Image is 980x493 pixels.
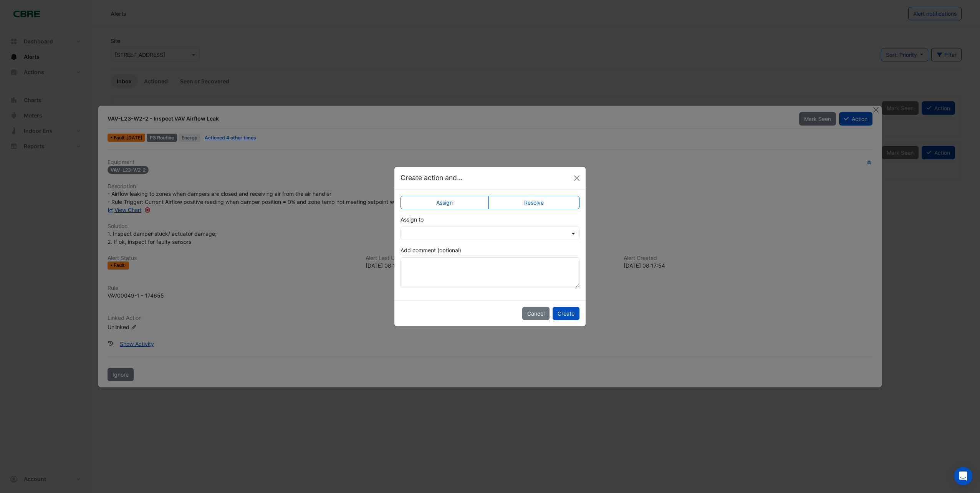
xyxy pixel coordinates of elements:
div: Open Intercom Messenger [954,467,972,485]
h5: Create action and... [401,173,463,183]
label: Assign [401,196,489,209]
button: Create [553,307,579,320]
label: Add comment (optional) [401,246,461,254]
label: Resolve [488,196,580,209]
button: Cancel [522,307,550,320]
button: Close [571,172,583,184]
label: Assign to [401,215,424,223]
